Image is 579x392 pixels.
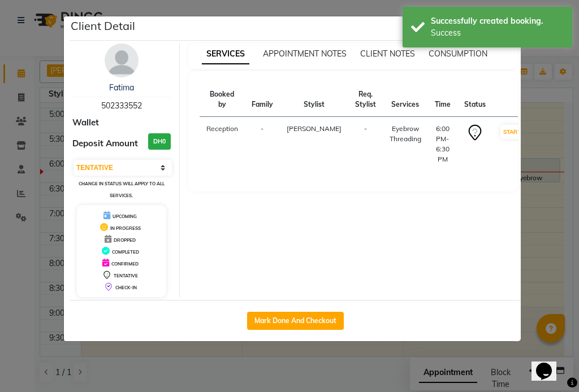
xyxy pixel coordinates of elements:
[79,181,165,198] small: Change in status will apply to all services.
[287,124,342,133] span: [PERSON_NAME]
[245,82,280,117] th: Family
[114,237,136,243] span: DROPPED
[114,273,138,278] span: TENTATIVE
[280,82,348,117] th: Stylist
[383,82,428,117] th: Services
[428,82,457,117] th: Time
[101,101,142,111] span: 502333552
[110,225,141,231] span: IN PROGRESS
[500,125,524,139] button: START
[105,43,139,77] img: avatar
[72,116,99,129] span: Wallet
[360,49,415,59] span: CLIENT NOTES
[348,82,383,117] th: Req. Stylist
[115,285,137,290] span: CHECK-IN
[263,49,347,59] span: APPOINTMENT NOTES
[245,117,280,172] td: -
[428,117,457,172] td: 6:00 PM-6:30 PM
[457,82,492,117] th: Status
[113,214,137,219] span: UPCOMING
[202,44,249,64] span: SERVICES
[348,117,383,172] td: -
[431,27,564,39] div: Success
[109,82,134,93] a: Fatima
[200,82,245,117] th: Booked by
[72,137,138,150] span: Deposit Amount
[532,347,568,381] iframe: chat widget
[390,124,421,144] div: Eyebrow Threading
[431,15,564,27] div: Successfully created booking.
[148,133,171,150] h3: DH0
[111,261,139,267] span: CONFIRMED
[247,312,344,330] button: Mark Done And Checkout
[429,49,487,59] span: CONSUMPTION
[112,249,139,255] span: COMPLETED
[71,18,135,34] h5: Client Detail
[200,117,245,172] td: Reception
